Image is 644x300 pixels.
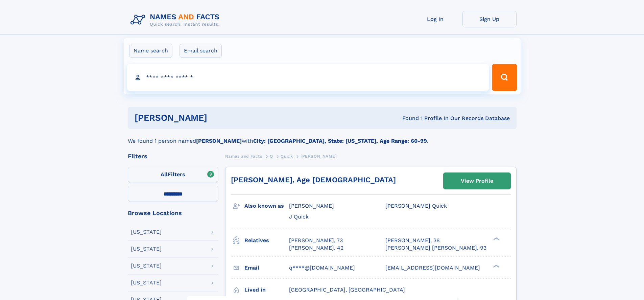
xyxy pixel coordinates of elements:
span: Q [270,154,273,159]
div: ❯ [492,236,500,241]
div: [US_STATE] [131,280,162,285]
button: Search Button [492,64,517,91]
label: Email search [180,44,222,58]
div: Found 1 Profile In Our Records Database [305,115,510,122]
div: [US_STATE] [131,246,162,252]
a: [PERSON_NAME], 42 [289,244,343,252]
a: View Profile [444,173,510,189]
a: Sign Up [462,11,517,27]
span: [PERSON_NAME] [289,203,334,209]
a: [PERSON_NAME], Age [DEMOGRAPHIC_DATA] [231,176,396,184]
span: [PERSON_NAME] [301,154,337,159]
a: [PERSON_NAME] [PERSON_NAME], 93 [385,244,486,252]
b: City: [GEOGRAPHIC_DATA], State: [US_STATE], Age Range: 60-99 [253,138,427,144]
span: Quick [281,154,293,159]
span: [GEOGRAPHIC_DATA], [GEOGRAPHIC_DATA] [289,286,405,293]
a: Log In [408,11,462,27]
a: Quick [281,152,293,160]
h3: Email [244,262,289,274]
label: Filters [128,167,218,183]
div: [US_STATE] [131,229,162,235]
div: ❯ [492,264,500,268]
b: [PERSON_NAME] [196,138,242,144]
h3: Lived in [244,284,289,296]
span: [PERSON_NAME] Quick [385,203,447,209]
h3: Relatives [244,235,289,246]
a: Names and Facts [225,152,262,160]
span: [EMAIL_ADDRESS][DOMAIN_NAME] [385,264,480,271]
img: Logo Names and Facts [128,11,225,29]
div: Filters [128,153,218,159]
span: J Quick [289,213,309,220]
h1: [PERSON_NAME] [135,114,305,122]
span: All [161,171,168,178]
div: Browse Locations [128,210,218,216]
label: Name search [129,44,172,58]
a: [PERSON_NAME], 73 [289,237,343,244]
a: Q [270,152,273,160]
h3: Also known as [244,200,289,212]
div: We found 1 person named with . [128,129,517,145]
a: [PERSON_NAME], 38 [385,237,440,244]
div: [US_STATE] [131,263,162,269]
div: View Profile [461,173,493,189]
input: search input [127,64,489,91]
